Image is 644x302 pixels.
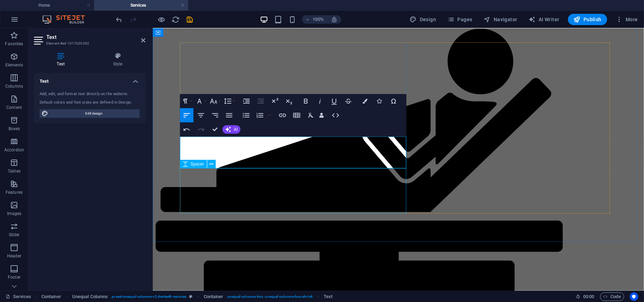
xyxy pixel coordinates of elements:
[410,16,436,23] span: Design
[407,14,439,25] button: Design
[9,232,20,238] p: Slider
[5,62,23,68] p: Elements
[574,16,602,23] span: Publish
[313,15,324,24] h6: 100%
[529,16,559,23] span: AI Writer
[6,105,22,110] p: Content
[526,14,562,25] button: AI Writer
[115,16,123,24] i: Undo: Edit headline (Ctrl+Z)
[630,292,638,301] button: Usercentrics
[222,94,236,108] button: Line Height
[5,83,23,89] p: Columns
[194,94,208,108] button: Font Family
[616,16,638,23] span: More
[329,108,342,122] button: HTML
[484,16,517,23] span: Navigator
[90,52,145,67] h4: Style
[194,108,208,122] button: Align Center
[613,14,641,25] button: More
[282,94,296,108] button: Subscript
[189,295,192,298] i: This element is a customizable preset
[576,292,594,301] h6: Session time
[72,292,108,301] span: Click to select. Double-click to edit
[373,94,386,108] button: Icons
[254,94,267,108] button: Decrease Indent
[588,294,589,299] span: :
[7,253,21,259] p: Header
[327,94,341,108] button: Underline (Ctrl+U)
[46,34,145,40] h2: Text
[5,41,23,47] p: Favorites
[253,108,267,122] button: Ordered List
[302,15,327,24] button: 100%
[481,14,520,25] button: Navigator
[6,190,23,195] p: Features
[204,292,224,301] span: Click to select. Double-click to edit
[304,108,318,122] button: Clear Formatting
[276,108,289,122] button: Insert Link
[299,94,313,108] button: Bold (Ctrl+B)
[191,162,204,166] span: Spacer
[208,108,222,122] button: Align Right
[239,108,253,122] button: Unordered List
[208,122,222,137] button: Confirm (Ctrl+⏎)
[313,94,327,108] button: Italic (Ctrl+I)
[6,292,31,301] a: Click to cancel selection. Double-click to open Pages
[41,292,61,301] span: Click to select. Double-click to edit
[222,125,240,134] button: AI
[8,126,20,132] p: Boxes
[40,100,140,106] div: Default colors and font sizes are defined in Design.
[41,292,333,301] nav: breadcrumb
[180,108,193,122] button: Align Left
[157,15,166,24] button: Click here to leave preview mode and continue editing
[186,16,194,24] i: Save (Ctrl+S)
[46,40,131,47] h3: Element #ed-1017020392
[387,94,400,108] button: Special Characters
[172,16,180,24] i: Reload page
[359,94,372,108] button: Colors
[445,14,475,25] button: Pages
[8,168,21,174] p: Tables
[180,122,193,137] button: Undo (Ctrl+Z)
[40,91,140,97] div: Add, edit, and format text directly on the website.
[240,94,253,108] button: Increase Indent
[318,108,328,122] button: Data Bindings
[40,109,140,118] button: Edit design
[603,292,621,301] span: Code
[583,292,594,301] span: 00 00
[342,94,355,108] button: Strikethrough
[568,14,607,25] button: Publish
[34,73,145,86] h4: Text
[7,211,22,216] p: Images
[50,109,138,118] span: Edit design
[222,108,236,122] button: Align Justify
[8,274,21,280] p: Footer
[600,292,624,301] button: Code
[34,52,90,67] h4: Text
[4,147,24,153] p: Accordion
[226,292,313,301] span: . unequal-columns-box .unequal-columns-box-shrink
[268,94,282,108] button: Superscript
[194,122,208,137] button: Redo (Ctrl+Shift+Z)
[172,15,180,24] button: reload
[115,15,123,24] button: undo
[324,292,332,301] span: Click to select. Double-click to edit
[267,108,272,122] button: Ordered List
[290,108,303,122] button: Insert Table
[186,15,194,24] button: save
[331,16,337,23] i: On resize automatically adjust zoom level to fit chosen device.
[407,14,439,25] div: Design (Ctrl+Alt+Y)
[180,94,193,108] button: Paragraph Format
[111,292,186,301] span: . preset-unequal-columns-v2-denteeth-services
[447,16,472,23] span: Pages
[94,1,188,9] h4: Services
[234,127,238,132] span: AI
[41,15,94,24] img: Editor Logo
[208,94,222,108] button: Font Size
